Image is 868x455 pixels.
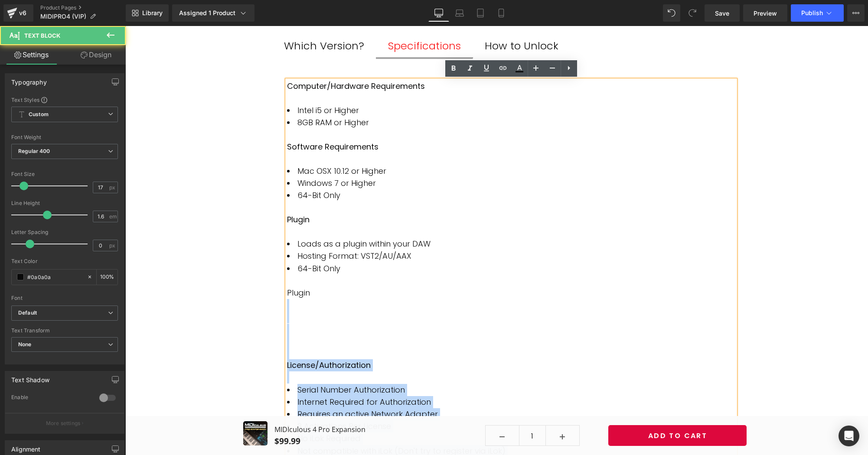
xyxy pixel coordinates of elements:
[483,399,621,420] button: Add To Cart
[27,272,83,282] input: Color
[24,32,60,39] span: Text Block
[11,200,118,206] div: Line Height
[847,4,865,22] button: More
[11,74,47,86] div: Typography
[3,4,33,22] a: v6
[839,426,859,446] div: Open Intercom Messenger
[523,405,582,415] span: Add To Cart
[172,370,306,381] span: Internet Required for Authorization
[142,9,163,17] span: Library
[715,9,729,18] span: Save
[428,4,449,22] a: Desktop
[40,13,86,20] span: MIDIPRO4 (VIP)
[149,409,175,421] span: $99.99
[11,371,49,383] div: Text Shadow
[162,55,300,65] strong: Computer/Hardware Requirements
[18,309,37,317] i: Default
[46,419,81,427] p: More settings
[11,134,118,140] div: Font Weight
[11,171,118,177] div: Font Size
[172,358,280,369] span: Serial Number Authorization
[263,12,336,28] div: Specifications
[11,96,118,103] div: Text Styles
[172,237,215,248] span: 64-Bit Only
[18,341,32,348] b: None
[118,395,142,419] img: MIDIculous 4 Pro Expansion
[65,45,127,65] a: Design
[470,4,491,22] a: Tablet
[97,270,117,285] div: %
[18,148,50,154] b: Regular 400
[40,4,126,11] a: Product Pages
[743,4,787,22] a: Preview
[172,91,244,102] span: 8GB RAM or Higher
[172,152,251,162] span: Windows 7 or Higher
[29,111,49,118] b: Custom
[162,115,253,126] strong: Software Requirements
[11,258,118,264] div: Text Color
[179,9,248,17] div: Assigned 1 Product
[109,185,117,190] span: px
[11,394,91,403] div: Enable
[791,4,844,22] button: Publish
[663,4,680,22] button: Undo
[11,328,118,334] div: Text Transform
[159,12,239,28] div: Which Version?
[172,224,286,235] span: Hosting Format: VST2/AU/AAX
[172,212,305,223] span: Loads as a plugin within your DAW
[449,4,470,22] a: Laptop
[126,4,169,22] a: New Library
[491,4,512,22] a: Mobile
[11,441,41,453] div: Alignment
[11,229,118,235] div: Letter Spacing
[754,9,777,18] span: Preview
[172,383,313,393] span: Requires an active Network Adapter
[11,295,118,301] div: Font
[801,10,823,16] span: Publish
[162,334,245,344] strong: License/Authorization
[162,261,185,272] span: Plugin
[109,243,117,248] span: px
[17,7,28,19] div: v6
[359,12,433,28] div: How to Unlock
[109,214,117,219] span: em
[162,188,184,199] strong: Plugin
[172,140,261,150] span: Mac OSX 10.12 or Higher
[172,164,215,175] span: 64-Bit Only
[172,79,234,90] span: Intel i5 or Higher
[149,398,240,409] a: MIDIculous 4 Pro Expansion
[684,4,701,22] button: Redo
[5,413,124,433] button: More settings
